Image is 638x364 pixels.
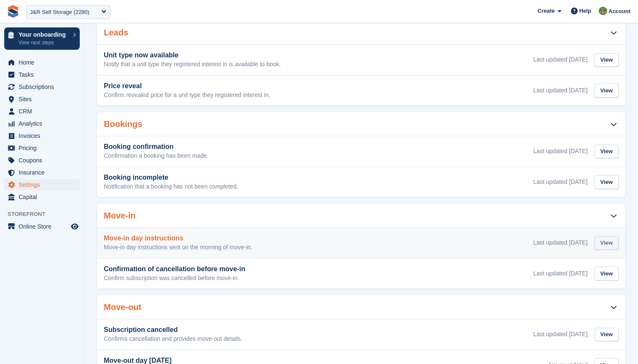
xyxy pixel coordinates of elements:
[4,179,80,191] a: menu
[104,265,245,273] h3: Confirmation of cancellation before move-in
[533,86,588,95] div: Last updated [DATE]
[533,238,588,247] div: Last updated [DATE]
[104,51,281,59] h3: Unit type now available
[4,93,80,105] a: menu
[70,221,80,232] a: Preview store
[599,7,607,15] img: Will McNeilly
[104,183,238,191] p: Notification that a booking has not been completed.
[19,93,69,105] span: Sites
[19,154,69,166] span: Coupons
[104,143,208,151] h3: Booking confirmation
[533,147,588,156] div: Last updated [DATE]
[595,84,619,97] div: View
[19,57,69,68] span: Home
[4,118,80,129] a: menu
[533,330,588,339] div: Last updated [DATE]
[104,92,270,99] p: Confirm revealed price for a unit type they registered interest in.
[595,53,619,67] div: View
[19,69,69,81] span: Tasks
[19,105,69,117] span: CRM
[4,27,80,50] a: Your onboarding View next steps
[19,118,69,129] span: Analytics
[19,167,69,178] span: Insurance
[19,191,69,203] span: Capital
[4,105,80,117] a: menu
[104,61,281,68] p: Notify that a unit type they registered interest in is available to book.
[104,275,245,282] p: Confirm subscription was cancelled before move-in.
[104,174,238,181] h3: Booking incomplete
[97,319,625,350] a: Subscription cancelled Confirms cancellation and provides move-out details. Last updated [DATE] View
[7,5,19,18] img: stora-icon-8386f47178a22dfd0bd8f6a31ec36ba5ce8667c1dd55bd0f319d3a0aa187defe.svg
[97,228,625,258] a: Move-in day instructions Move-in day instructions sent on the morning of move-in. Last updated [D...
[104,211,136,221] h2: Move-in
[104,152,208,160] p: Confirmation a booking has been made.
[8,210,84,218] span: Storefront
[595,267,619,280] div: View
[104,28,128,38] h2: Leads
[97,45,625,75] a: Unit type now available Notify that a unit type they registered interest in is available to book....
[533,269,588,278] div: Last updated [DATE]
[97,75,625,106] a: Price reveal Confirm revealed price for a unit type they registered interest in. Last updated [DA...
[608,7,630,16] span: Account
[104,326,242,334] h3: Subscription cancelled
[104,302,141,312] h2: Move-out
[595,236,619,250] div: View
[19,130,69,142] span: Invoices
[97,136,625,167] a: Booking confirmation Confirmation a booking has been made. Last updated [DATE] View
[4,130,80,142] a: menu
[19,142,69,154] span: Pricing
[104,119,142,129] h2: Bookings
[30,8,89,16] div: J&R Self Storage (2280)
[104,82,270,90] h3: Price reveal
[104,335,242,343] p: Confirms cancellation and provides move-out details.
[4,81,80,93] a: menu
[19,221,69,232] span: Online Store
[4,154,80,166] a: menu
[19,39,69,46] p: View next steps
[538,7,554,15] span: Create
[4,167,80,178] a: menu
[533,55,588,64] div: Last updated [DATE]
[19,179,69,191] span: Settings
[4,191,80,203] a: menu
[595,328,619,342] div: View
[595,145,619,159] div: View
[19,32,69,38] p: Your onboarding
[579,7,591,15] span: Help
[4,69,80,81] a: menu
[533,178,588,186] div: Last updated [DATE]
[104,244,252,251] p: Move-in day instructions sent on the morning of move-in.
[19,81,69,93] span: Subscriptions
[97,167,625,197] a: Booking incomplete Notification that a booking has not been completed. Last updated [DATE] View
[104,235,252,242] h3: Move-in day instructions
[595,175,619,189] div: View
[4,142,80,154] a: menu
[97,259,625,289] a: Confirmation of cancellation before move-in Confirm subscription was cancelled before move-in. La...
[4,57,80,68] a: menu
[4,221,80,232] a: menu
